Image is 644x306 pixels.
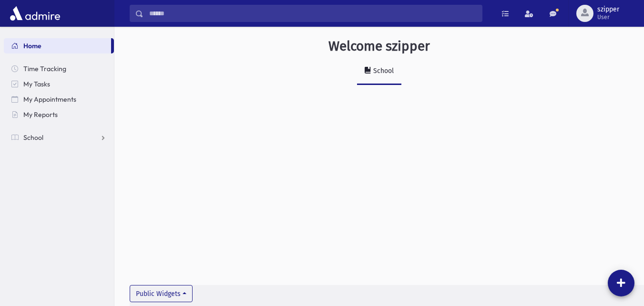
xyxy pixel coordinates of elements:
a: My Tasks [4,76,114,92]
span: School [23,133,43,142]
h3: Welcome szipper [328,38,430,54]
span: User [597,13,619,21]
a: Home [4,38,111,53]
div: School [371,67,394,75]
a: My Appointments [4,92,114,107]
span: My Appointments [23,95,76,104]
button: Public Widgets [130,285,193,302]
span: Time Tracking [23,64,66,73]
a: Time Tracking [4,61,114,76]
a: School [357,58,401,85]
a: School [4,130,114,145]
span: szipper [597,6,619,13]
a: My Reports [4,107,114,122]
span: My Reports [23,110,58,119]
input: Search [143,5,482,22]
span: My Tasks [23,80,50,88]
img: AdmirePro [8,4,62,23]
span: Home [23,42,41,50]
